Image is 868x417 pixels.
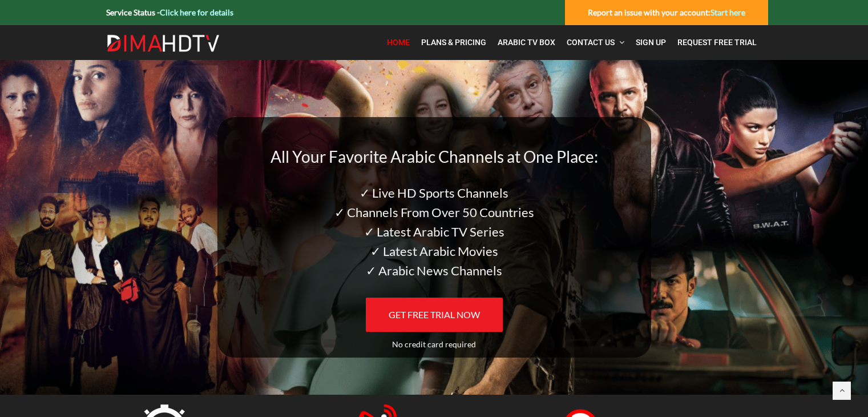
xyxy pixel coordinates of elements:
[588,7,745,17] strong: Report an issue with your account:
[421,38,486,47] span: Plans & Pricing
[415,31,492,54] a: Plans & Pricing
[567,38,615,47] span: Contact Us
[271,147,598,166] span: All Your Favorite Arabic Channels at One Place:
[492,31,561,54] a: Arabic TV Box
[106,34,220,53] img: Dima HDTV
[106,7,233,17] strong: Service Status -
[636,38,666,47] span: Sign Up
[360,185,508,201] span: ✓ Live HD Sports Channels
[498,38,555,47] span: Arabic TV Box
[160,7,233,17] a: Click here for details
[389,309,480,320] span: GET FREE TRIAL NOW
[366,298,503,332] a: GET FREE TRIAL NOW
[366,263,502,278] span: ✓ Arabic News Channels
[334,205,534,220] span: ✓ Channels From Over 50 Countries
[561,31,630,54] a: Contact Us
[710,7,745,17] a: Start here
[392,339,476,349] span: No credit card required
[677,38,757,47] span: Request Free Trial
[833,382,851,400] a: Back to top
[370,243,498,259] span: ✓ Latest Arabic Movies
[364,224,504,239] span: ✓ Latest Arabic TV Series
[630,31,672,54] a: Sign Up
[387,38,410,47] span: Home
[672,31,762,54] a: Request Free Trial
[381,31,415,54] a: Home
